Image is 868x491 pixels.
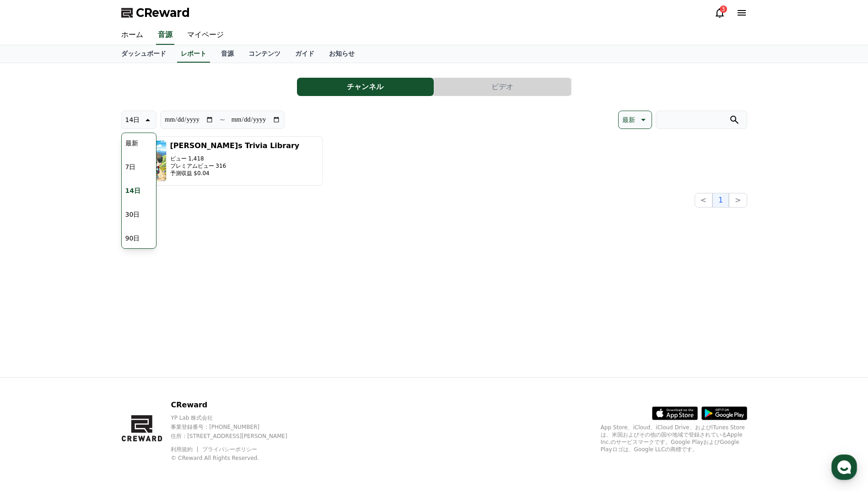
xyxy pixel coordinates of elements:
[171,446,199,453] a: 利用規約
[219,114,225,125] p: ~
[122,181,144,201] button: 14日
[121,136,323,186] button: [PERSON_NAME]s Trivia Library ビュー 1,418 プレミアムビュー 316 予測収益 $0.04
[118,290,176,313] a: Settings
[170,162,300,170] p: プレミアムビュー 316
[114,45,173,63] a: ダッシュボード
[202,446,257,453] a: プライバシーポリシー
[156,26,174,45] a: 音源
[135,304,158,311] span: Settings
[170,155,300,162] p: ビュー 1,418
[177,45,210,63] a: レポート
[122,228,144,248] button: 90日
[171,423,303,431] p: 事業登録番号 : [PHONE_NUMBER]
[125,113,140,126] p: 14日
[297,78,434,96] a: チャンネル
[214,45,241,63] a: 音源
[121,5,190,20] a: CReward
[288,45,322,63] a: ガイド
[170,170,300,177] p: 予測収益 $0.04
[241,45,288,63] a: コンテンツ
[434,78,571,96] a: ビデオ
[695,193,712,208] button: <
[171,454,303,462] p: © CReward All Rights Reserved.
[714,7,725,18] a: 3
[322,45,362,63] a: お知らせ
[114,26,151,45] a: ホーム
[76,304,103,311] span: Messages
[122,204,144,224] button: 30日
[729,193,747,208] button: >
[434,78,571,96] button: ビデオ
[171,432,303,440] p: 住所 : [STREET_ADDRESS][PERSON_NAME]
[297,78,434,96] button: チャンネル
[601,424,747,453] p: App Store、iCloud、iCloud Drive、およびiTunes Storeは、米国およびその他の国や地域で登録されているApple Inc.のサービスマークです。Google P...
[122,157,140,177] button: 7日
[618,111,652,129] button: 最新
[121,111,157,129] button: 14日
[171,400,303,411] p: CReward
[122,133,142,153] button: 最新
[720,5,727,13] div: 3
[23,304,39,311] span: Home
[622,113,635,126] p: 最新
[712,193,729,208] button: 1
[3,290,60,313] a: Home
[180,26,231,45] a: マイページ
[60,290,118,313] a: Messages
[170,140,300,151] h3: [PERSON_NAME]s Trivia Library
[136,5,190,20] span: CReward
[171,414,303,422] p: YP Lab 株式会社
